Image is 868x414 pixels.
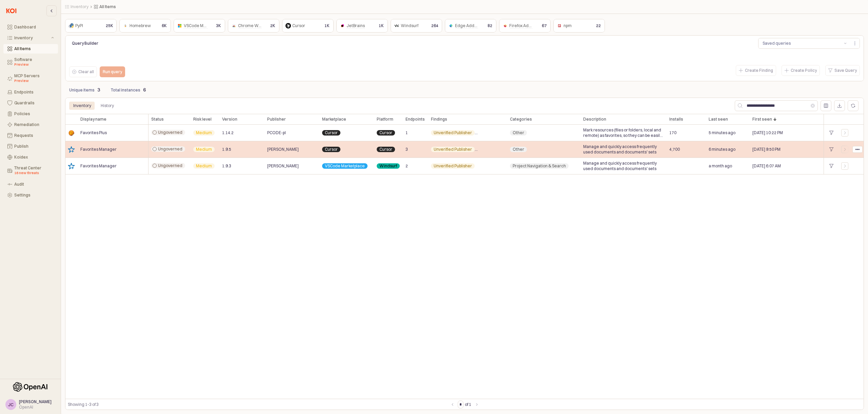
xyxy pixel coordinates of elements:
button: Policies [3,109,58,119]
button: MCP Servers [3,71,58,86]
div: Inventory [69,102,95,110]
span: 1.9.5 [222,147,231,152]
span: Project Navigation & Search [513,163,566,169]
span: Low Install Count [479,130,510,136]
p: 1K [324,23,330,29]
div: History [101,102,114,110]
p: Save Query [834,68,857,73]
span: Ungoverned [158,146,182,152]
button: Clear [811,104,815,108]
div: Software [14,57,54,67]
button: Software [3,55,58,70]
div: Cursor [292,22,305,29]
p: Create Finding [745,68,773,73]
button: Run query [100,66,125,77]
span: Manage and quickly access frequently used documents and documents' sets [583,161,664,171]
span: Favorites Plus [80,130,107,136]
span: Status [151,117,164,122]
div: Preview [14,62,54,67]
p: 82 [488,23,492,29]
p: 25K [106,23,113,29]
span: Cursor [325,130,338,136]
span: Chrome Web Store [238,23,274,28]
span: 1.9.3 [222,163,231,169]
p: 2K [270,23,275,29]
div: History [97,102,118,110]
button: All Items [3,44,58,54]
span: [DATE] 10:22 PM [752,130,783,136]
div: Preview [14,78,54,84]
button: Koidex [3,152,58,162]
span: First seen [752,117,772,122]
span: Findings [431,117,447,122]
span: [DATE] 6:07 AM [752,163,781,169]
span: 5 minutes ago [709,130,735,136]
span: 1 [406,130,408,136]
button: Remediation [3,120,58,129]
div: Edge Add-ons82 [445,19,496,33]
span: Publisher [267,117,286,122]
div: Firefox Add-ons67 [499,19,551,33]
p: Create Policy [791,68,817,73]
span: Ungoverned [158,130,182,135]
button: Dashboard [3,22,58,32]
span: Publisher Low Install Count [479,147,529,152]
p: 264 [431,23,438,29]
iframe: QueryBuildingItay [69,51,860,65]
span: Display name [80,117,106,122]
div: PyPI25K [65,19,117,33]
div: Table toolbar [65,399,864,410]
span: Cursor [379,147,392,152]
div: npm22 [553,19,605,33]
span: Ungoverned [158,163,182,168]
span: Platform [377,117,393,122]
p: 6K [162,23,167,29]
button: Create Policy [782,65,820,76]
p: 22 [596,23,601,29]
span: Risk level [193,117,212,122]
p: 67 [542,23,547,29]
div: Requests [14,133,54,138]
div: JC [8,401,14,408]
div: Audit [14,182,54,187]
p: Run query [103,69,122,75]
div: VSCode Marketplace3K [174,19,225,33]
span: Endpoints [406,117,425,122]
span: Cursor [379,130,392,136]
span: Categories [510,117,532,122]
span: 1.14.2 [222,130,234,136]
button: Inventory [3,33,58,43]
div: Threat Center [14,166,54,176]
div: 16 new threats [14,170,54,176]
span: PCODE-pl [267,130,286,136]
span: Medium [196,147,212,152]
span: Last seen [709,117,728,122]
span: Cursor [325,147,338,152]
p: Total instances [111,87,140,93]
p: 3 [97,86,100,94]
button: Clear all [69,66,97,77]
div: + [827,128,836,137]
span: Other [513,147,524,152]
div: OpenAI [19,405,52,410]
p: Clear all [78,69,94,75]
span: Favorites Manager [80,147,117,152]
button: Show suggestions [841,38,849,48]
button: Requests [3,131,58,140]
div: Policies [14,111,54,116]
button: Create Finding [736,65,776,76]
span: [DATE] 9:50 PM [752,147,781,152]
button: Save Query [825,65,860,76]
p: 1K [379,23,384,29]
span: [PERSON_NAME] [267,163,299,169]
button: Menu [850,38,860,49]
div: Koidex [14,155,54,160]
p: Query Builder [72,40,159,46]
span: Version [222,117,237,122]
span: Manage and quickly access frequently used documents and documents' sets [583,144,664,155]
div: Cursor1K [282,19,334,33]
label: of 1 [465,401,471,408]
div: Homebrew6K [119,19,171,33]
span: 2 [406,163,408,169]
p: 3K [216,23,221,29]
